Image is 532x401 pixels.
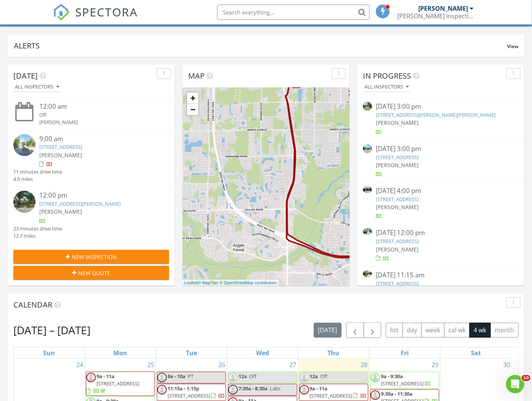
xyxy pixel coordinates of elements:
[75,359,85,371] a: Go to August 24, 2025
[13,232,62,240] div: 12.7 miles
[364,84,409,90] div: All Inspectors
[13,176,62,183] div: 4.9 miles
[78,269,110,277] span: New Quote
[168,385,199,392] span: 11:15a - 1:15p
[39,200,121,207] a: [STREET_ADDRESS][PERSON_NAME]
[403,323,422,338] button: day
[39,143,82,150] a: [STREET_ADDRESS]
[381,373,403,380] span: 9a - 9:30a
[13,250,169,264] button: New Inspection
[371,373,380,382] img: default-user-f0147aede5fd5fa78ca7ade42f37bd4542148d508eef1c3d3ea960f66861d68b.jpg
[15,84,59,90] div: All Inspectors
[39,134,156,144] div: 9:00 am
[381,380,424,387] span: [STREET_ADDRESS]
[363,144,372,153] img: streetview
[321,373,328,380] span: Off
[39,111,156,119] div: Off
[217,359,227,371] a: Go to August 26, 2025
[469,323,491,338] button: 4 wk
[184,280,197,285] a: Leaflet
[86,373,96,382] img: default-user-f0147aede5fd5fa78ca7ade42f37bd4542148d508eef1c3d3ea960f66861d68b.jpg
[53,4,70,21] img: The Best Home Inspection Software - Spectora
[112,348,129,358] a: Monday
[42,348,56,358] a: Sunday
[255,348,271,358] a: Wednesday
[13,266,169,280] button: New Quote
[13,300,52,310] span: Calendar
[13,225,62,232] div: 23 minutes drive time
[299,384,368,401] a: 9a - 11a [STREET_ADDRESS]
[363,186,519,220] a: [DATE] 4:00 pm [STREET_ADDRESS] [PERSON_NAME]
[363,82,410,92] button: All Inspectors
[444,323,470,338] button: cal wk
[249,373,256,380] span: Off
[506,375,524,393] iframe: Intercom live chat
[501,359,511,371] a: Go to August 30, 2025
[522,375,530,381] span: 10
[53,10,138,26] a: SPECTORA
[364,322,382,338] button: Next
[376,144,506,154] div: [DATE] 3:00 pm
[13,82,61,92] button: All Inspectors
[168,373,185,380] span: 9a - 10a
[72,253,117,261] span: New Inspection
[157,384,226,401] a: 11:15a - 1:15p [STREET_ADDRESS]
[381,373,431,387] a: 9a - 9:30a [STREET_ADDRESS]
[376,154,419,161] a: [STREET_ADDRESS]
[346,322,364,338] button: Previous
[376,271,506,280] div: [DATE] 11:15 am
[376,280,419,287] a: [STREET_ADDRESS]
[370,372,439,389] a: 9a - 9:30a [STREET_ADDRESS]
[270,385,281,392] span: Labs
[310,373,318,380] span: 12a
[39,151,82,159] span: [PERSON_NAME]
[157,385,167,395] img: default-user-f0147aede5fd5fa78ca7ade42f37bd4542148d508eef1c3d3ea960f66861d68b.jpg
[13,134,35,156] img: streetview
[13,134,169,183] a: 9:00 am [STREET_ADDRESS] [PERSON_NAME] 11 minutes drive time 4.9 miles
[363,186,372,193] img: 9302106%2Fcover_photos%2FdQaTLN8LBIKGNsF7T4dF%2Fsmall.jpg
[376,186,506,196] div: [DATE] 4:00 pm
[228,373,238,382] img: default-user-f0147aede5fd5fa78ca7ade42f37bd4542148d508eef1c3d3ea960f66861d68b.jpg
[399,348,410,358] a: Friday
[239,373,247,380] span: 12a
[381,390,413,397] span: 9:30a - 11:30a
[75,4,138,20] span: SPECTORA
[469,348,482,358] a: Saturday
[14,40,507,51] div: Alerts
[363,228,519,262] a: [DATE] 12:00 pm [STREET_ADDRESS] [PERSON_NAME]
[376,119,419,126] span: [PERSON_NAME]
[376,196,419,203] a: [STREET_ADDRESS]
[398,12,474,20] div: Kelly Inspections LLC
[310,385,367,399] a: 9a - 11a [STREET_ADDRESS]
[168,385,225,399] a: 11:15a - 1:15p [STREET_ADDRESS]
[363,271,372,277] img: 9330026%2Fcover_photos%2FGzVRG0TTY2SPbLqA0jQT%2Fsmall.jpg
[371,390,380,400] img: default-user-f0147aede5fd5fa78ca7ade42f37bd4542148d508eef1c3d3ea960f66861d68b.jpg
[168,392,210,399] span: [STREET_ADDRESS]
[376,238,419,245] a: [STREET_ADDRESS]
[310,385,328,392] span: 9a - 11a
[376,246,419,253] span: [PERSON_NAME]
[363,102,519,136] a: [DATE] 3:00 pm [STREET_ADDRESS][PERSON_NAME][PERSON_NAME] [PERSON_NAME]
[39,208,82,215] span: [PERSON_NAME]
[363,228,372,235] img: 9329857%2Fcover_photos%2FuG7OoRSdvihVj7bwud7T%2Fsmall.jpg
[310,392,353,399] span: [STREET_ADDRESS]
[419,5,468,12] div: [PERSON_NAME]
[363,102,372,111] img: streetview
[239,385,268,392] span: 7:30a - 8:30a
[288,359,298,371] a: Go to August 27, 2025
[376,228,506,238] div: [DATE] 12:00 pm
[363,271,519,304] a: [DATE] 11:15 am [STREET_ADDRESS] [PERSON_NAME]
[187,92,198,104] a: Zoom in
[13,191,35,213] img: streetview
[184,348,198,358] a: Tuesday
[314,323,342,338] button: [DATE]
[359,359,369,371] a: Go to August 28, 2025
[300,373,309,382] img: default-user-f0147aede5fd5fa78ca7ade42f37bd4542148d508eef1c3d3ea960f66861d68b.jpg
[39,119,156,126] div: [PERSON_NAME]
[421,323,445,338] button: week
[217,5,370,20] input: Search everything...
[39,191,156,200] div: 12:00 pm
[13,191,169,240] a: 12:00 pm [STREET_ADDRESS][PERSON_NAME] [PERSON_NAME] 23 minutes drive time 12.7 miles
[13,322,90,338] h2: [DATE] – [DATE]
[188,373,193,380] span: PT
